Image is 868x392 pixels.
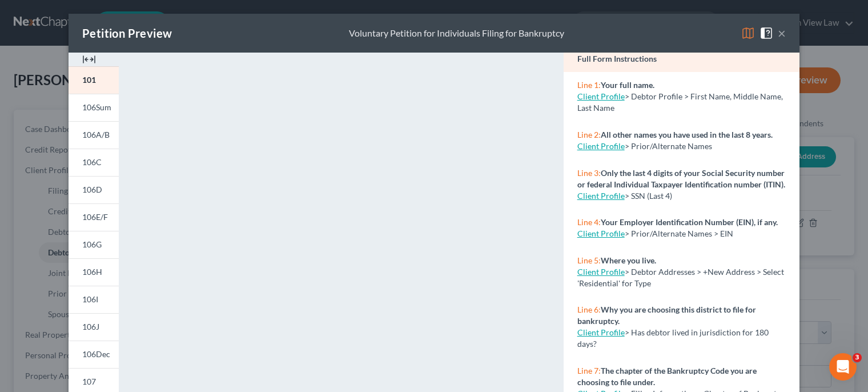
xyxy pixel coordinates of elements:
[82,322,99,331] span: 106J
[69,341,119,368] a: 106Dec
[82,75,96,85] span: 101
[577,267,784,288] span: > Debtor Addresses > +New Address > Select 'Residential' for Type
[69,313,119,341] a: 106J
[577,42,778,63] strong: Voluntary Petition for Individuals Filing for Bankruptcy - Full Form Instructions
[82,157,102,167] span: 106C
[577,229,625,238] a: Client Profile
[69,121,119,149] a: 106A/B
[577,305,601,314] span: Line 6:
[69,176,119,203] a: 106D
[82,294,98,304] span: 106I
[577,91,783,113] span: > Debtor Profile > First Name, Middle Name, Last Name
[625,141,712,151] span: > Prior/Alternate Names
[577,267,625,277] a: Client Profile
[577,91,625,101] a: Client Profile
[69,149,119,176] a: 106C
[82,267,102,277] span: 106H
[577,327,769,349] span: > Has debtor lived in jurisdiction for 180 days?
[601,80,654,90] strong: Your full name.
[82,102,111,112] span: 106Sum
[577,255,601,265] span: Line 5:
[625,191,672,201] span: > SSN (Last 4)
[69,94,119,121] a: 106Sum
[82,239,102,249] span: 106G
[829,353,857,381] iframe: Intercom live chat
[82,185,102,194] span: 106D
[82,212,108,222] span: 106E/F
[82,25,172,41] div: Petition Preview
[577,305,756,326] strong: Why you are choosing this district to file for bankruptcy.
[577,168,785,189] strong: Only the last 4 digits of your Social Security number or federal Individual Taxpayer Identificati...
[577,191,625,201] a: Client Profile
[577,217,601,227] span: Line 4:
[778,26,786,40] button: ×
[82,349,110,359] span: 106Dec
[349,27,564,40] div: Voluntary Petition for Individuals Filing for Bankruptcy
[759,26,773,40] img: help-close-5ba153eb36485ed6c1ea00a893f15db1cb9b99d6cae46e1a8edb6c62d00a1a76.svg
[82,53,96,66] img: expand-e0f6d898513216a626fdd78e52531dac95497ffd26381d4c15ee2fc46db09dca.svg
[69,286,119,313] a: 106I
[853,353,862,362] span: 3
[82,377,96,386] span: 107
[741,26,755,40] img: map-eea8200ae884c6f1103ae1953ef3d486a96c86aabb227e865a55264e3737af1f.svg
[577,141,625,151] a: Client Profile
[577,366,757,387] strong: The chapter of the Bankruptcy Code you are choosing to file under.
[69,231,119,258] a: 106G
[69,66,119,94] a: 101
[577,366,601,375] span: Line 7:
[601,217,778,227] strong: Your Employer Identification Number (EIN), if any.
[577,168,601,178] span: Line 3:
[577,327,625,337] a: Client Profile
[577,80,601,90] span: Line 1:
[69,258,119,286] a: 106H
[577,130,601,139] span: Line 2:
[69,203,119,231] a: 106E/F
[601,130,773,139] strong: All other names you have used in the last 8 years.
[82,130,110,139] span: 106A/B
[601,255,656,265] strong: Where you live.
[625,229,733,238] span: > Prior/Alternate Names > EIN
